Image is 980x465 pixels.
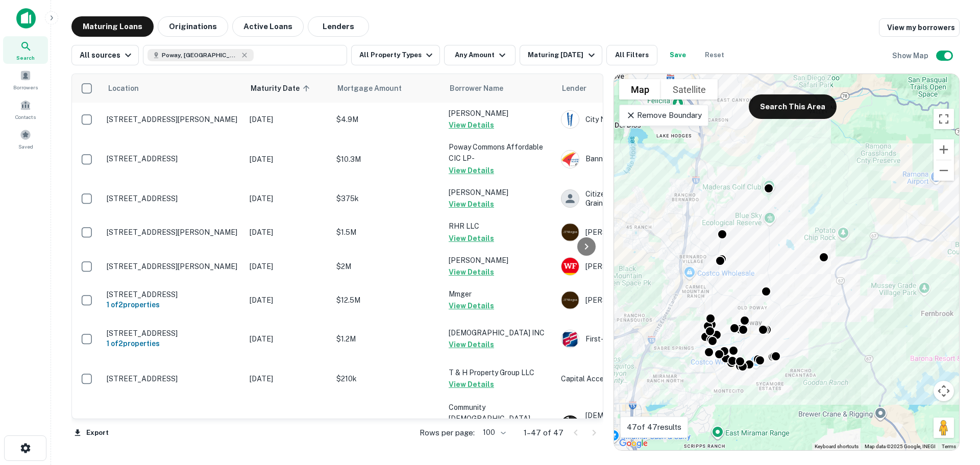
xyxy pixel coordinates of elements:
[420,427,475,439] p: Rows per page:
[250,227,326,238] p: [DATE]
[449,327,551,338] p: [DEMOGRAPHIC_DATA] INC
[15,113,36,121] span: Contacts
[449,198,494,210] button: View Details
[102,74,244,103] th: Location
[617,437,650,450] a: Open this area in Google Maps (opens a new window)
[250,114,326,125] p: [DATE]
[449,402,551,435] p: Community [DEMOGRAPHIC_DATA][GEOGRAPHIC_DATA]
[561,258,579,275] img: picture
[336,193,438,204] p: $375k
[351,45,440,65] button: All Property Types
[934,381,954,401] button: Map camera controls
[250,373,326,384] p: [DATE]
[449,221,551,232] p: RHR LLC
[561,330,579,348] img: picture
[250,154,326,165] p: [DATE]
[337,82,415,94] span: Mortgage Amount
[561,224,579,241] img: picture
[449,288,551,300] p: Mmger
[934,139,954,160] button: Zoom in
[479,425,507,440] div: 100
[942,444,956,449] a: Terms (opens in new tab)
[627,421,681,433] p: 47 of 47 results
[444,45,516,65] button: Any Amount
[561,411,714,439] div: [DEMOGRAPHIC_DATA][PERSON_NAME][GEOGRAPHIC_DATA]
[865,444,936,449] span: Map data ©2025 Google, INEGI
[561,151,579,168] img: picture
[561,257,714,276] div: [PERSON_NAME] Fargo
[561,189,714,208] div: Citizens Bank And Trust Company Of Grainger County
[3,66,48,93] a: Borrowers
[71,16,154,37] button: Maturing Loans
[561,373,714,384] p: Capital Access Group INC
[158,16,228,37] button: Originations
[336,333,438,345] p: $1.2M
[107,115,239,124] p: [STREET_ADDRESS][PERSON_NAME]
[561,330,714,348] div: First-citizens Bank & Trust Company
[308,16,369,37] button: Lenders
[449,367,551,378] p: T & H Property Group LLC
[528,49,597,61] div: Maturing [DATE]
[929,383,980,432] iframe: Chat Widget
[561,110,714,129] div: City National Bank
[449,141,551,164] p: Poway Commons Affordable CIC LP-
[336,154,438,165] p: $10.3M
[107,329,239,338] p: [STREET_ADDRESS]
[449,255,551,266] p: [PERSON_NAME]
[661,79,718,100] button: Show satellite imagery
[934,109,954,129] button: Toggle fullscreen view
[250,261,326,272] p: [DATE]
[619,79,661,100] button: Show street map
[18,142,33,151] span: Saved
[16,54,35,62] span: Search
[244,74,331,103] th: Maturity Date
[661,45,694,65] button: Save your search to get updates of matches that match your search criteria.
[617,437,650,450] img: Google
[162,51,238,60] span: Poway, [GEOGRAPHIC_DATA], [GEOGRAPHIC_DATA]
[934,160,954,181] button: Zoom out
[107,228,239,237] p: [STREET_ADDRESS][PERSON_NAME]
[107,299,239,310] h6: 1 of 2 properties
[250,333,326,345] p: [DATE]
[561,291,579,309] img: picture
[520,45,602,65] button: Maturing [DATE]
[80,49,134,61] div: All sources
[13,83,38,91] span: Borrowers
[698,45,731,65] button: Reset
[250,295,326,306] p: [DATE]
[879,18,960,37] a: View my borrowers
[107,374,239,383] p: [STREET_ADDRESS]
[556,74,719,103] th: Lender
[892,50,930,61] h6: Show Map
[107,194,239,203] p: [STREET_ADDRESS]
[232,16,304,37] button: Active Loans
[71,45,139,65] button: All sources
[3,125,48,153] a: Saved
[614,74,959,450] div: 0 0
[107,290,239,299] p: [STREET_ADDRESS]
[3,36,48,64] a: Search
[449,338,494,351] button: View Details
[561,223,714,241] div: [PERSON_NAME]
[606,45,657,65] button: All Filters
[562,82,586,94] span: Lender
[524,427,563,439] p: 1–47 of 47
[449,187,551,198] p: [PERSON_NAME]
[143,45,347,65] button: Poway, [GEOGRAPHIC_DATA], [GEOGRAPHIC_DATA]
[626,109,702,121] p: Remove Boundary
[336,373,438,384] p: $210k
[561,291,714,309] div: [PERSON_NAME]
[449,232,494,244] button: View Details
[449,378,494,390] button: View Details
[3,95,48,123] a: Contacts
[71,425,111,440] button: Export
[815,443,859,450] button: Keyboard shortcuts
[108,82,139,94] span: Location
[336,114,438,125] p: $4.9M
[561,150,714,168] div: Banner Bank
